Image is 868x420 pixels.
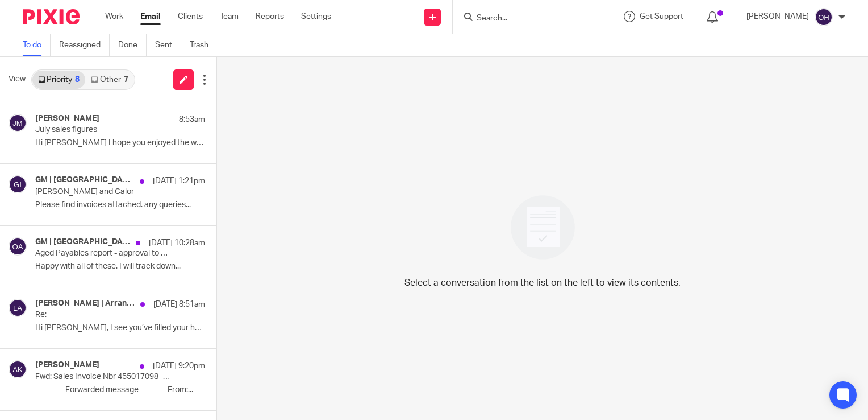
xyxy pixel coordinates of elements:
div: 7 [124,76,128,84]
img: svg%3E [9,114,27,132]
a: Other7 [85,71,133,89]
a: Trash [190,34,217,56]
p: Hi [PERSON_NAME] I hope you enjoyed the weekend. ... [35,138,205,148]
p: Re: [35,310,171,320]
p: Select a conversation from the list on the left to view its contents. [404,276,681,290]
a: Priority8 [32,71,85,89]
a: Sent [155,34,181,56]
a: Work [105,11,123,22]
img: Pixie [23,9,80,24]
span: View [9,73,26,85]
img: svg%3E [9,175,27,193]
img: svg%3E [9,360,27,378]
img: image [503,188,582,267]
img: svg%3E [9,299,27,317]
p: 8:53am [179,114,205,125]
p: July sales figures [35,125,171,135]
p: [DATE] 8:51am [153,299,205,310]
p: Hi [PERSON_NAME], I see you’ve filled your holidays... [35,323,205,333]
div: 8 [75,76,80,84]
a: Done [118,34,147,56]
a: Reassigned [59,34,110,56]
p: [PERSON_NAME] [746,11,809,22]
span: Get Support [640,13,683,20]
p: [PERSON_NAME] and Calor [35,187,171,197]
img: svg%3E [815,8,833,26]
a: Settings [301,11,331,22]
a: Email [140,11,161,22]
a: Reports [256,11,284,22]
h4: GM | [GEOGRAPHIC_DATA], Me [35,237,130,247]
input: Search [475,14,578,24]
p: Aged Payables report - approval to pay bills [35,249,171,258]
p: Please find invoices attached. any queries... [35,200,205,210]
h4: [PERSON_NAME] [35,360,99,370]
p: [DATE] 9:20pm [153,360,205,372]
a: To do [23,34,51,56]
h4: [PERSON_NAME] | Arran Accountants [35,299,135,308]
p: ---------- Forwarded message --------- From:... [35,385,205,395]
p: Fwd: Sales Invoice Nbr 455017098 - Your Order Number : STOCK [35,372,171,382]
a: Clients [178,11,203,22]
h4: GM | [GEOGRAPHIC_DATA] [35,175,134,185]
p: Happy with all of these. I will track down... [35,262,205,271]
img: svg%3E [9,237,27,256]
h4: [PERSON_NAME] [35,114,99,123]
a: Team [220,11,239,22]
p: [DATE] 10:28am [149,237,205,249]
p: [DATE] 1:21pm [153,175,205,187]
